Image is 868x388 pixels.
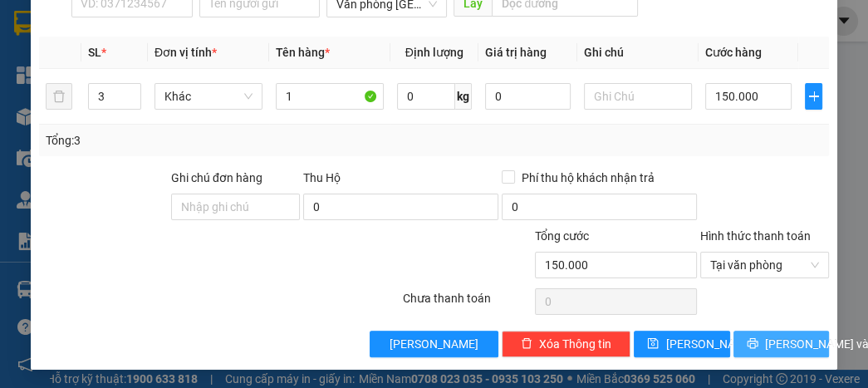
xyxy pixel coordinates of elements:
span: Tại văn phòng [710,253,819,277]
button: printer[PERSON_NAME] và In [733,331,829,357]
button: [PERSON_NAME] [370,331,498,357]
span: delete [521,337,532,351]
span: kg [455,83,472,110]
span: Tên hàng [276,46,330,59]
span: Xóa Thông tin [539,335,611,353]
button: save[PERSON_NAME] [634,331,729,357]
span: plus [806,90,822,103]
input: Ghi Chú [584,83,692,110]
input: Ghi chú đơn hàng [171,194,300,220]
button: plus [805,83,823,110]
span: Phí thu hộ khách nhận trả [515,169,661,187]
span: Thu Hộ [303,171,341,184]
button: delete [46,83,72,110]
span: Cước hàng [705,46,762,59]
button: deleteXóa Thông tin [502,331,630,357]
label: Hình thức thanh toán [700,229,811,243]
span: printer [747,337,758,351]
span: [PERSON_NAME] [390,335,478,353]
span: save [647,337,659,351]
span: Giá trị hàng [485,46,547,59]
input: 0 [485,83,571,110]
span: [PERSON_NAME] [665,335,754,353]
span: Khác [164,84,253,109]
label: Ghi chú đơn hàng [171,171,262,184]
span: Đơn vị tính [154,46,217,59]
span: SL [88,46,101,59]
th: Ghi chú [577,37,699,69]
input: VD: Bàn, Ghế [276,83,384,110]
span: Tổng cước [535,229,589,243]
div: Tổng: 3 [46,131,337,150]
span: Định lượng [405,46,463,59]
div: Chưa thanh toán [401,289,533,318]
